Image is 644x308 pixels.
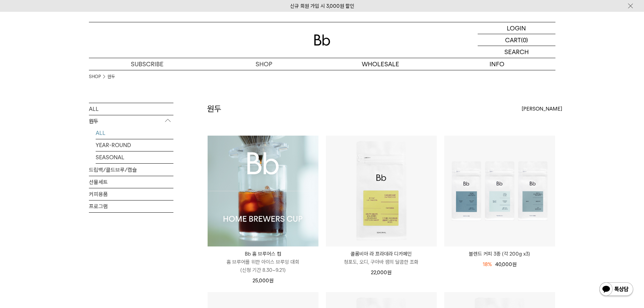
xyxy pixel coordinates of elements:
[371,269,391,276] span: 22,000
[483,260,492,268] div: 18%
[96,139,173,151] a: YEAR-ROUND
[599,282,634,298] img: 카카오톡 채널 1:1 채팅 버튼
[444,136,555,246] img: 블렌드 커피 3종 (각 200g x3)
[326,136,437,246] img: 콜롬비아 라 프라데라 디카페인
[495,261,517,267] span: 40,000
[326,250,437,258] p: 콜롬비아 라 프라데라 디카페인
[504,46,529,58] p: SEARCH
[206,58,322,70] a: SHOP
[253,278,273,284] span: 25,000
[439,58,555,70] p: INFO
[208,250,318,258] p: Bb 홈 브루어스 컵
[444,250,555,258] a: 블렌드 커피 3종 (각 200g x3)
[89,176,173,188] a: 선물세트
[89,188,173,200] a: 커피용품
[507,22,526,34] p: LOGIN
[208,136,318,246] img: Bb 홈 브루어스 컵
[207,103,221,115] h2: 원두
[108,73,115,80] a: 원두
[89,103,173,115] a: ALL
[96,151,173,163] a: SEASONAL
[314,34,330,46] img: 로고
[89,58,206,70] a: SUBSCRIBE
[522,105,562,113] span: [PERSON_NAME]
[96,127,173,139] a: ALL
[269,278,273,284] span: 원
[326,250,437,266] a: 콜롬비아 라 프라데라 디카페인 청포도, 오디, 구아바 잼의 달콤한 조화
[387,269,391,276] span: 원
[478,34,555,46] a: CART (0)
[322,58,439,70] p: WHOLESALE
[208,250,318,274] a: Bb 홈 브루어스 컵 홈 브루어를 위한 아이스 브루잉 대회(신청 기간 8.30~9.21)
[521,34,528,46] p: (0)
[89,115,173,127] p: 원두
[208,258,318,274] p: 홈 브루어를 위한 아이스 브루잉 대회 (신청 기간 8.30~9.21)
[512,261,517,267] span: 원
[478,22,555,34] a: LOGIN
[505,34,521,46] p: CART
[89,73,101,80] a: SHOP
[290,3,354,9] a: 신규 회원 가입 시 3,000원 할인
[89,200,173,212] a: 프로그램
[89,164,173,176] a: 드립백/콜드브루/캡슐
[326,258,437,266] p: 청포도, 오디, 구아바 잼의 달콤한 조화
